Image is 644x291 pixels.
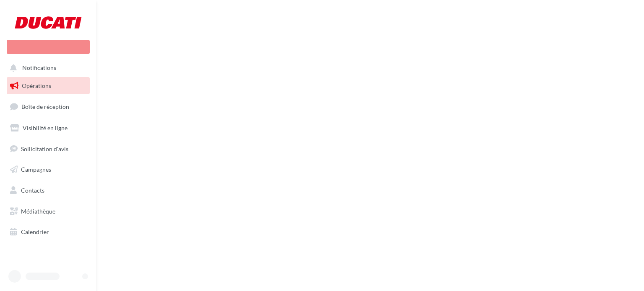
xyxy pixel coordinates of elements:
span: Campagnes [21,166,51,173]
a: Médiathèque [5,203,91,220]
span: Boîte de réception [21,103,69,110]
span: Opérations [22,82,51,89]
a: Sollicitation d'avis [5,140,91,158]
a: Visibilité en ligne [5,119,91,137]
a: Contacts [5,182,91,199]
a: Boîte de réception [5,98,91,116]
span: Contacts [21,187,44,194]
a: Campagnes [5,161,91,178]
span: Calendrier [21,228,49,235]
span: Notifications [22,64,56,72]
a: Calendrier [5,223,91,241]
span: Visibilité en ligne [23,124,68,131]
a: Opérations [5,77,91,95]
span: Sollicitation d'avis [21,145,68,152]
div: Nouvelle campagne [7,40,90,54]
span: Médiathèque [21,208,55,215]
